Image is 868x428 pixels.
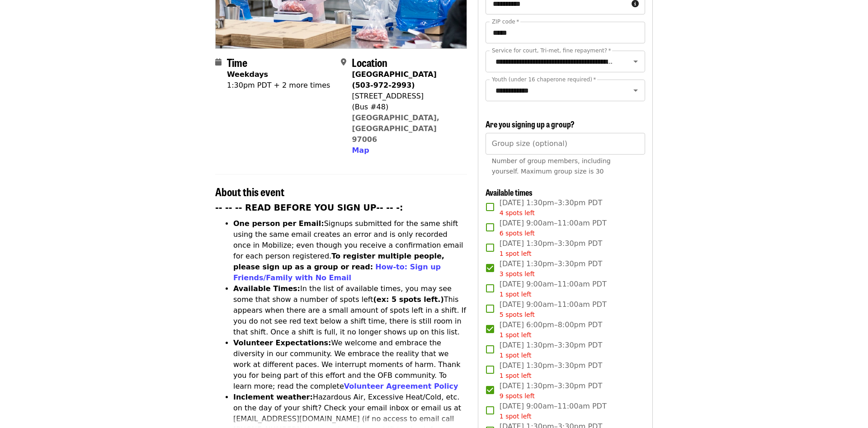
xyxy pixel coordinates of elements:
strong: [GEOGRAPHIC_DATA] (503-972-2993) [352,70,436,89]
span: 1 spot left [500,291,532,298]
span: [DATE] 9:00am–11:00am PDT [500,279,607,299]
span: [DATE] 9:00am–11:00am PDT [500,218,607,238]
label: Youth (under 16 chaperone required) [492,77,596,82]
i: calendar icon [215,58,222,66]
span: [DATE] 9:00am–11:00am PDT [500,401,607,421]
span: [DATE] 1:30pm–3:30pm PDT [500,360,602,381]
span: [DATE] 6:00pm–8:00pm PDT [500,320,602,340]
span: Location [352,54,387,70]
span: Map [352,146,369,155]
span: Number of group members, including yourself. Maximum group size is 30 [492,157,611,175]
strong: Volunteer Expectations: [233,339,331,347]
i: map-marker-alt icon [341,58,346,66]
span: [DATE] 1:30pm–3:30pm PDT [500,340,602,360]
strong: Weekdays [227,70,268,79]
span: 9 spots left [500,392,535,400]
strong: -- -- -- READ BEFORE YOU SIGN UP-- -- -: [215,203,403,212]
input: [object Object] [486,133,645,155]
input: ZIP code [486,22,645,43]
strong: To register multiple people, please sign up as a group or read: [233,252,444,271]
label: Service for court, Tri-met, fine repayment? [492,48,611,53]
strong: Inclement weather: [233,393,313,401]
span: [DATE] 9:00am–11:00am PDT [500,299,607,320]
button: Map [352,145,369,156]
span: [DATE] 1:30pm–3:30pm PDT [500,198,602,218]
span: About this event [215,183,284,199]
li: Signups submitted for the same shift using the same email creates an error and is only recorded o... [233,218,467,283]
span: 1 spot left [500,372,532,379]
a: Volunteer Agreement Policy [344,382,458,390]
div: (Bus #48) [352,102,459,113]
span: 1 spot left [500,413,532,420]
span: 1 spot left [500,250,532,257]
span: [DATE] 1:30pm–3:30pm PDT [500,238,602,259]
strong: (ex: 5 spots left.) [373,295,443,304]
span: 4 spots left [500,209,535,216]
button: Open [629,84,642,97]
div: [STREET_ADDRESS] [352,91,459,102]
span: [DATE] 1:30pm–3:30pm PDT [500,259,602,279]
span: Are you signing up a group? [486,118,575,130]
span: 6 spots left [500,230,535,237]
span: 1 spot left [500,331,532,339]
span: Available times [486,186,533,198]
span: [DATE] 1:30pm–3:30pm PDT [500,381,602,401]
li: We welcome and embrace the diversity in our community. We embrace the reality that we work at dif... [233,338,467,392]
label: ZIP code [492,19,519,24]
span: 5 spots left [500,311,535,318]
a: [GEOGRAPHIC_DATA], [GEOGRAPHIC_DATA] 97006 [352,113,439,144]
button: Open [629,55,642,68]
a: How-to: Sign up Friends/Family with No Email [233,263,441,282]
div: 1:30pm PDT + 2 more times [227,80,330,91]
strong: Available Times: [233,284,300,293]
strong: One person per Email: [233,219,324,228]
span: 1 spot left [500,352,532,359]
li: In the list of available times, you may see some that show a number of spots left This appears wh... [233,283,467,338]
span: 3 spots left [500,270,535,277]
span: Time [227,54,247,70]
